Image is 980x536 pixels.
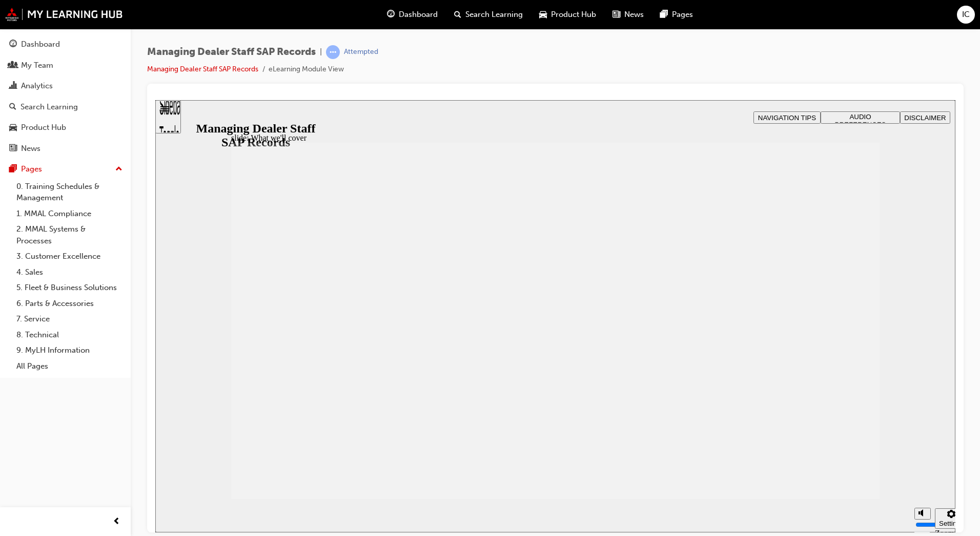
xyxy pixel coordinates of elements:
[147,65,258,73] a: Managing Dealer Staff SAP Records
[12,358,127,374] a: All Pages
[4,76,127,95] a: Analytics
[962,9,970,21] span: IC
[12,248,127,264] a: 3. Customer Excellence
[12,179,127,206] a: 0. Training Schedules & Management
[12,296,127,312] a: 6. Parts & Accessories
[780,429,799,456] label: Zoom to fit
[660,8,668,21] span: pages-icon
[749,14,790,22] span: DISCLAIMER
[115,163,122,176] span: up-icon
[387,8,395,21] span: guage-icon
[21,122,66,133] div: Product Hub
[603,14,661,22] span: NAVIGATION TIPS
[4,35,127,54] a: Dashboard
[4,139,127,158] a: News
[4,118,127,137] a: Product Hub
[551,9,596,21] span: Product Hub
[4,33,127,160] button: DashboardMy TeamAnalyticsSearch LearningProduct HubNews
[399,9,438,21] span: Dashboard
[344,47,378,57] div: Attempted
[9,123,17,132] span: car-icon
[446,4,531,25] a: search-iconSearch Learning
[326,45,340,59] span: learningRecordVerb_ATTEMPT-icon
[9,165,17,174] span: pages-icon
[21,163,42,175] div: Pages
[12,264,127,280] a: 4. Sales
[652,4,701,25] a: pages-iconPages
[604,4,652,25] a: news-iconNews
[9,61,17,70] span: people-icon
[21,143,40,155] div: News
[9,103,16,112] span: search-icon
[760,420,826,429] input: volume
[12,206,127,222] a: 1. MMAL Compliance
[784,419,808,427] div: Settings
[780,408,812,429] button: Settings
[12,311,127,327] a: 7. Service
[21,60,53,71] div: My Team
[12,280,127,296] a: 5. Fleet & Business Solutions
[21,80,53,92] div: Analytics
[598,11,665,24] button: NAVIGATION TIPS
[624,9,644,21] span: News
[379,4,446,25] a: guage-iconDashboard
[665,11,745,24] button: AUDIO PREFERENCES
[759,408,775,419] button: Mute (Ctrl+Alt+M)
[745,11,795,24] button: DISCLAIMER
[454,8,461,21] span: search-icon
[12,342,127,358] a: 9. MyLH Information
[9,40,17,49] span: guage-icon
[612,8,620,21] span: news-icon
[113,515,120,528] span: prev-icon
[269,64,344,75] li: eLearning Module View
[147,46,316,58] span: Managing Dealer Staff SAP Records
[4,98,127,117] a: Search Learning
[4,56,127,75] a: My Team
[21,39,60,50] div: Dashboard
[21,101,78,113] div: Search Learning
[9,144,17,154] span: news-icon
[539,8,547,21] span: car-icon
[12,327,127,343] a: 8. Technical
[957,6,975,24] button: IC
[754,399,795,432] div: misc controls
[680,13,731,28] span: AUDIO PREFERENCES
[4,160,127,179] button: Pages
[9,82,17,91] span: chart-icon
[5,8,123,21] img: mmal
[320,46,322,58] span: |
[12,221,127,248] a: 2. MMAL Systems & Processes
[531,4,604,25] a: car-iconProduct Hub
[672,9,693,21] span: Pages
[465,9,523,21] span: Search Learning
